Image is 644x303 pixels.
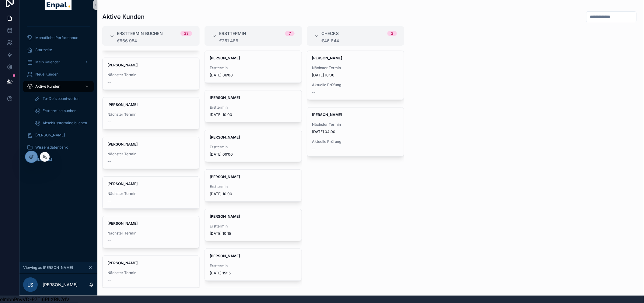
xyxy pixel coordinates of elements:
span: Startseite [35,48,52,52]
span: [DATE] 15:15 [210,271,297,276]
strong: [PERSON_NAME] [107,261,138,265]
span: Wissensdatenbank [35,145,68,150]
span: [DATE] 04:00 [312,129,399,134]
strong: [PERSON_NAME] [107,142,138,146]
span: [DATE] 09:00 [210,152,297,157]
div: 7 [289,31,291,36]
a: Aktive Kunden [23,81,94,92]
div: scrollable content [19,17,97,173]
a: [PERSON_NAME] [23,130,94,141]
span: Ersttermine buchen [43,108,76,113]
a: Abschlusstermine buchen [30,118,94,129]
span: [PERSON_NAME] [35,133,65,138]
span: Aktuelle Prüfung [312,83,399,87]
span: -- [107,278,111,283]
span: Neue Kunden [35,72,58,77]
span: Ersttermin buchen [117,30,163,37]
a: [PERSON_NAME]Nächster Termin-- [102,97,200,129]
a: [PERSON_NAME]Ersttermin[DATE] 10:15 [205,209,302,241]
span: Aktuelle Prüfung [312,139,399,144]
h1: Aktive Kunden [102,12,145,21]
span: -- [312,146,316,151]
a: [PERSON_NAME]Nächster Termin-- [102,58,200,90]
span: Ersttermin [210,263,297,268]
span: Monatliche Performance [35,35,78,40]
strong: [PERSON_NAME] [312,112,342,117]
span: [DATE] 10:00 [210,192,297,196]
span: Nächster Termin [107,152,194,157]
span: Nächster Termin [107,72,194,77]
div: 2 [391,31,393,36]
a: [PERSON_NAME]Nächster Termin-- [102,255,200,288]
span: -- [107,159,111,164]
span: -- [107,199,111,203]
strong: [PERSON_NAME] [210,214,240,219]
a: [PERSON_NAME]Nächster Termin-- [102,216,200,248]
span: Nächster Termin [107,270,194,275]
strong: [PERSON_NAME] [107,221,138,226]
span: -- [312,90,316,95]
a: Ersttermine buchen [30,105,94,116]
a: Über mich [23,154,94,165]
span: Ersttermin [210,184,297,189]
span: [DATE] 10:00 [210,112,297,117]
span: Ersttermin [210,65,297,70]
a: Mein Kalender [23,57,94,68]
span: Ersttermin [210,145,297,150]
a: [PERSON_NAME]Ersttermin[DATE] 15:15 [205,248,302,281]
strong: [PERSON_NAME] [107,102,138,107]
span: -- [107,119,111,124]
span: -- [107,238,111,243]
span: Aktive Kunden [35,84,60,89]
a: [PERSON_NAME]Ersttermin[DATE] 09:00 [205,130,302,162]
span: Mein Kalender [35,60,60,65]
div: €46.844 [321,38,397,43]
span: Checks [321,30,339,37]
span: [DATE] 10:00 [312,73,399,78]
strong: [PERSON_NAME] [210,174,240,179]
strong: [PERSON_NAME] [210,56,240,60]
span: [DATE] 10:15 [210,231,297,236]
a: [PERSON_NAME]Ersttermin[DATE] 10:00 [205,169,302,202]
span: Ersttermin [210,224,297,229]
span: Nächster Termin [107,191,194,196]
span: Nächster Termin [312,65,399,70]
a: [PERSON_NAME]Ersttermin[DATE] 06:00 [205,51,302,83]
span: Nächster Termin [107,112,194,117]
div: €866.954 [117,38,192,43]
strong: [PERSON_NAME] [312,56,342,60]
div: 23 [184,31,189,36]
span: Ersttermin [210,105,297,110]
span: LS [28,281,33,288]
span: Abschlusstermine buchen [43,121,87,125]
a: Neue Kunden [23,69,94,80]
strong: [PERSON_NAME] [210,254,240,258]
a: Monatliche Performance [23,32,94,43]
strong: [PERSON_NAME] [210,135,240,139]
span: -- [107,80,111,85]
strong: [PERSON_NAME] [107,63,138,67]
a: [PERSON_NAME]Nächster Termin[DATE] 10:00Aktuelle Prüfung-- [307,51,404,100]
span: Nächster Termin [312,122,399,127]
a: [PERSON_NAME]Ersttermin[DATE] 10:00 [205,90,302,122]
a: [PERSON_NAME]Nächster Termin-- [102,176,200,209]
span: Ersttermin [219,30,246,37]
p: [PERSON_NAME] [43,282,78,288]
a: Startseite [23,44,94,55]
strong: [PERSON_NAME] [210,95,240,100]
a: Wissensdatenbank [23,142,94,153]
span: [DATE] 06:00 [210,73,297,78]
div: €251.488 [219,38,295,43]
strong: [PERSON_NAME] [107,181,138,186]
span: To-Do's beantworten [43,96,79,101]
span: Viewing as [PERSON_NAME] [23,265,73,270]
a: To-Do's beantworten [30,93,94,104]
a: [PERSON_NAME]Nächster Termin[DATE] 04:00Aktuelle Prüfung-- [307,107,404,157]
span: Nächster Termin [107,231,194,236]
a: [PERSON_NAME]Nächster Termin-- [102,137,200,169]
